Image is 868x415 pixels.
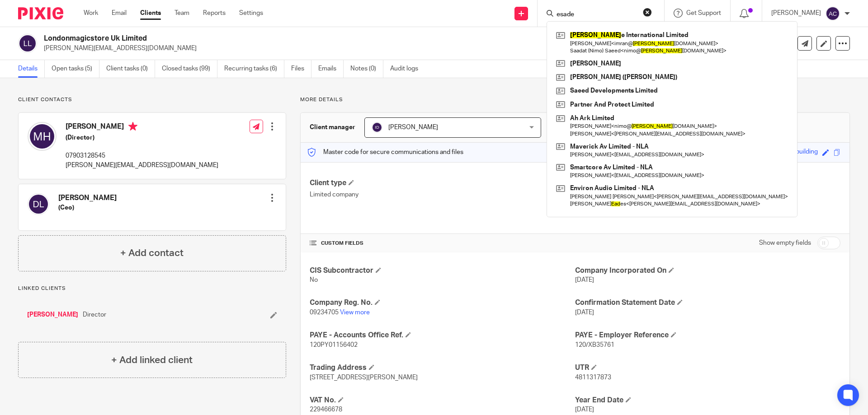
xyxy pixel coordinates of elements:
p: Client contacts [18,96,286,103]
a: Clients [140,9,161,18]
button: Clear [643,8,652,17]
p: More details [300,96,850,103]
h4: Trading Address [310,363,575,373]
span: 120PY01156402 [310,342,358,348]
a: Notes (0) [350,60,383,78]
h4: + Add linked client [111,353,193,367]
a: Reports [203,9,226,18]
h4: Client type [310,178,575,188]
h4: CIS Subcontractor [310,266,575,275]
input: Search [556,11,637,19]
span: Director [83,310,106,319]
h4: Year End Date [575,396,840,405]
h4: UTR [575,363,840,373]
h4: PAYE - Accounts Office Ref. [310,331,575,340]
a: Email [112,9,127,18]
h2: Londonmagicstore Uk Limited [44,34,590,43]
img: svg%3E [18,34,37,53]
a: Closed tasks (99) [162,60,217,78]
h5: (Director) [66,133,218,142]
a: Details [18,60,45,78]
span: 09234705 [310,309,339,316]
h4: [PERSON_NAME] [58,193,117,203]
span: [DATE] [575,309,594,316]
span: 229466678 [310,406,342,413]
img: svg%3E [372,122,382,133]
a: View more [340,309,370,316]
a: Audit logs [390,60,425,78]
a: Emails [318,60,344,78]
h4: VAT No. [310,396,575,405]
h3: Client manager [310,123,355,132]
span: No [310,277,318,283]
a: Work [84,9,98,18]
a: Open tasks (5) [52,60,99,78]
h4: + Add contact [120,246,184,260]
span: [STREET_ADDRESS][PERSON_NAME] [310,374,418,381]
span: [DATE] [575,406,594,413]
img: svg%3E [28,193,49,215]
img: svg%3E [826,6,840,21]
span: [PERSON_NAME] [388,124,438,131]
p: [PERSON_NAME][EMAIL_ADDRESS][DOMAIN_NAME] [66,161,218,170]
h4: Company Incorporated On [575,266,840,275]
i: Primary [128,122,137,131]
a: Recurring tasks (6) [224,60,284,78]
a: Files [291,60,311,78]
label: Show empty fields [759,238,811,247]
a: Client tasks (0) [106,60,155,78]
span: [DATE] [575,277,594,283]
span: Get Support [686,10,721,16]
p: Linked clients [18,285,286,292]
img: svg%3E [28,122,57,151]
p: Limited company [310,190,575,199]
p: 07903128545 [66,151,218,160]
h4: Company Reg. No. [310,298,575,308]
h4: PAYE - Employer Reference [575,331,840,340]
img: Pixie [18,7,63,19]
a: [PERSON_NAME] [27,310,78,319]
h4: Confirmation Statement Date [575,298,840,308]
a: Settings [239,9,263,18]
span: 120/XB35761 [575,342,614,348]
p: [PERSON_NAME][EMAIL_ADDRESS][DOMAIN_NAME] [44,44,727,53]
a: Team [175,9,189,18]
h4: CUSTOM FIELDS [310,240,575,247]
p: Master code for secure communications and files [307,148,463,157]
span: 4811317873 [575,374,611,381]
p: [PERSON_NAME] [771,9,821,18]
h4: [PERSON_NAME] [66,122,218,133]
h5: (Ceo) [58,203,117,212]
